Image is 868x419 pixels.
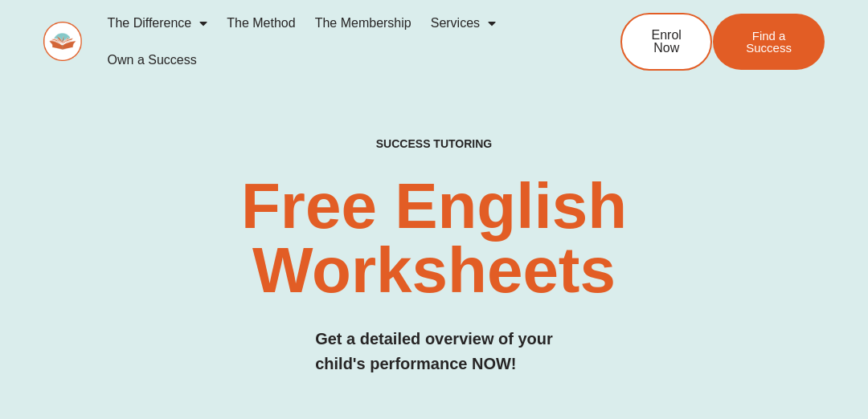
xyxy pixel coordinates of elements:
[176,174,692,303] h2: Free English Worksheets​
[421,5,506,42] a: Services
[305,5,421,42] a: The Membership
[315,327,553,376] h3: Get a detailed overview of your child's performance NOW!
[713,14,825,70] a: Find a Success
[646,29,686,55] span: Enrol Now
[318,137,550,151] h4: SUCCESS TUTORING​
[217,5,305,42] a: The Method
[98,42,207,79] a: Own a Success
[737,30,800,54] span: Find a Success
[620,13,712,71] a: Enrol Now
[98,5,576,79] nav: Menu
[98,5,218,42] a: The Difference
